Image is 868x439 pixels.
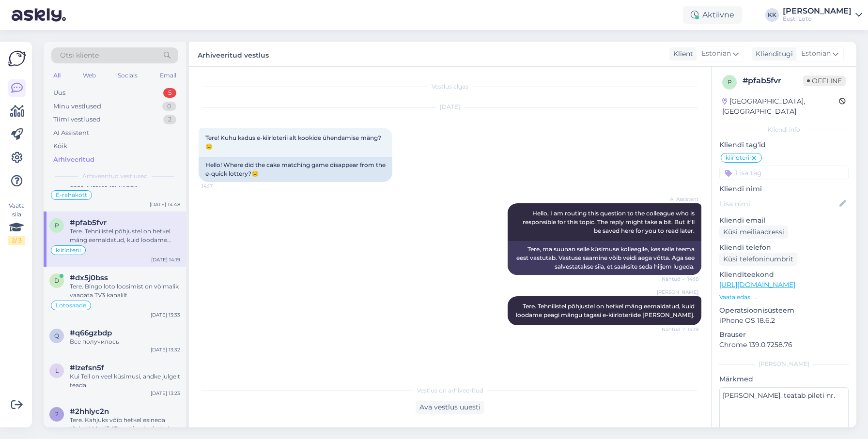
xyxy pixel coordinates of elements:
div: Uus [53,88,65,98]
span: Offline [803,76,846,86]
a: [PERSON_NAME]Eesti Loto [783,7,862,23]
div: Tere. Tehnilistel põhjustel on hetkel mäng eemaldatud, kuid loodame peagi mängu tagasi e-kiirlote... [70,227,180,244]
div: Klienditugi [752,49,793,59]
div: 5 [163,88,176,98]
span: d [54,277,59,284]
div: [PERSON_NAME] [719,360,849,368]
div: AI Assistent [53,128,89,138]
div: Web [81,69,98,82]
div: 0 [162,102,176,111]
span: Estonian [701,48,731,59]
span: #lzefsn5f [70,363,104,372]
div: Ava vestlus uuesti [416,401,484,414]
span: Estonian [801,48,831,59]
label: Arhiveeritud vestlus [198,47,269,61]
p: Brauser [719,330,849,340]
p: Chrome 139.0.7258.76 [719,340,849,350]
p: Kliendi tag'id [719,140,849,150]
div: [DATE] 13:23 [151,390,180,397]
div: Arhiveeritud [53,155,94,165]
input: Lisa tag [719,166,849,180]
div: 2 / 3 [8,236,25,245]
div: Küsi telefoninumbrit [719,253,797,266]
div: 2 [163,115,176,124]
div: Kui Teil on veel küsimusi, andke julgelt teada. [70,372,180,390]
div: Tere. Bingo loto loosimist on võimalik vaadata TV3 kanalilt. [70,282,180,300]
div: Vestlus algas [199,82,701,91]
div: [PERSON_NAME] [783,7,852,15]
p: Kliendi email [719,215,849,226]
div: Küsi meiliaadressi [719,226,788,239]
div: All [51,69,62,82]
div: KK [765,8,779,22]
div: Email [158,69,178,82]
div: Все получилось [70,337,180,346]
div: Tere, ma suunan selle küsimuse kolleegile, kes selle teema eest vastutab. Vastuse saamine võib ve... [508,241,701,275]
span: Vestlus on arhiveeritud [417,386,483,395]
input: Lisa nimi [720,198,837,209]
div: Kõik [53,141,67,151]
span: kiirloterii [56,247,81,253]
div: [DATE] 13:32 [151,346,180,353]
p: Klienditeekond [719,270,849,280]
span: AI Assistent [662,196,698,203]
p: Kliendi telefon [719,242,849,253]
span: kiirloterii [726,155,751,161]
div: Kliendi info [719,125,849,134]
span: 2 [55,410,59,418]
div: Hello! Where did the cake matching game disappear from the e-quick lottery?☹️ [199,157,392,182]
div: Tere. Kahjuks võib hetkel esineda tõrkeid Mobiil-ID-ga sisselogimisel. Soovitame kasutada [PERSON... [70,416,180,433]
span: Arhiveeritud vestlused [82,172,148,181]
div: Minu vestlused [53,102,101,111]
span: #2hhlyc2n [70,407,109,416]
a: [URL][DOMAIN_NAME] [719,280,795,289]
span: q [54,332,59,339]
span: #pfab5fvr [70,218,107,227]
img: Askly Logo [8,49,26,68]
span: [PERSON_NAME] [657,288,698,296]
p: Märkmed [719,374,849,384]
span: #q66gzbdp [70,329,112,337]
div: # pfab5fvr [743,75,803,87]
span: #dx5j0bss [70,273,108,282]
div: [DATE] [199,103,701,111]
span: p [55,222,59,229]
div: [DATE] 14:48 [150,201,180,208]
span: Tere! Kuhu kadus e-kiirloterii alt kookide ühendamise mäng?☹️ [205,134,381,150]
p: Operatsioonisüsteem [719,305,849,316]
span: E-rahakott [56,192,87,198]
span: Otsi kliente [60,50,99,61]
div: Tiimi vestlused [53,115,101,124]
p: Vaata edasi ... [719,293,849,302]
span: Hello, I am routing this question to the colleague who is responsible for this topic. The reply m... [523,210,696,234]
span: 14:17 [201,182,238,190]
span: Nähtud ✓ 14:19 [662,326,698,333]
span: p [728,78,732,86]
div: [DATE] 14:19 [151,256,180,263]
p: iPhone OS 18.6.2 [719,316,849,326]
span: Tere. Tehnilistel põhjustel on hetkel mäng eemaldatud, kuid loodame peagi mängu tagasi e-kiirlote... [516,303,696,318]
p: Kliendi nimi [719,184,849,194]
div: [DATE] 13:33 [151,311,180,318]
span: Lotosaade [56,303,86,308]
span: Nähtud ✓ 14:18 [662,275,698,283]
div: Aktiivne [683,6,742,24]
span: l [55,367,59,374]
div: Socials [116,69,139,82]
div: Klient [669,49,693,59]
div: [GEOGRAPHIC_DATA], [GEOGRAPHIC_DATA] [722,96,839,117]
div: Vaata siia [8,201,25,245]
div: Eesti Loto [783,15,852,23]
